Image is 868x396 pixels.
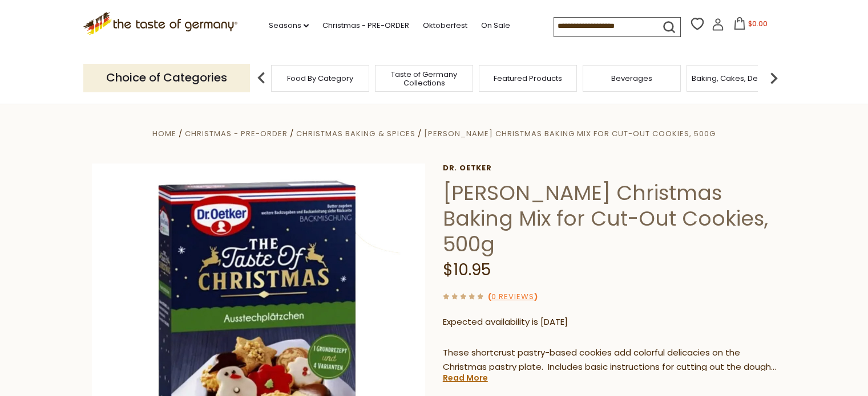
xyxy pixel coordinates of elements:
[443,372,488,383] a: Read More
[443,346,777,374] p: These shortcrust pastry-based cookies add colorful delicacies on the Christmas pastry plate. Incl...
[424,128,716,139] a: [PERSON_NAME] Christmas Baking Mix for Cut-Out Cookies, 500g
[423,19,467,32] a: Oktoberfest
[762,67,785,89] img: next arrow
[152,128,176,139] a: Home
[185,128,288,139] a: Christmas - PRE-ORDER
[748,19,768,28] span: $0.00
[287,74,353,83] a: Food By Category
[692,74,780,83] a: Baking, Cakes, Desserts
[443,164,777,173] a: Dr. Oetker
[481,19,510,32] a: On Sale
[491,291,534,303] a: 0 Reviews
[611,74,652,83] a: Beverages
[443,259,491,281] span: $10.95
[494,74,562,83] a: Featured Products
[322,19,409,32] a: Christmas - PRE-ORDER
[296,128,415,139] a: Christmas Baking & Spices
[250,67,273,89] img: previous arrow
[443,315,777,329] p: Expected availability is [DATE]
[443,180,777,257] h1: [PERSON_NAME] Christmas Baking Mix for Cut-Out Cookies, 500g
[83,64,250,92] p: Choice of Categories
[488,291,538,302] span: ( )
[726,17,775,34] button: $0.00
[378,70,470,87] a: Taste of Germany Collections
[269,19,309,32] a: Seasons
